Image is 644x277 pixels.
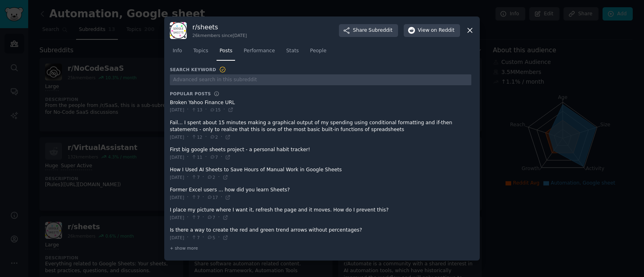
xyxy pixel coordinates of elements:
[210,107,221,113] span: 15
[221,133,222,141] span: ·
[207,195,218,200] span: 17
[218,214,220,221] span: ·
[353,27,392,34] span: Share
[207,215,215,220] span: 7
[286,47,299,55] span: Stats
[187,133,189,141] span: ·
[170,91,211,96] h3: Popular Posts
[202,194,204,201] span: ·
[192,33,247,38] div: 26k members since [DATE]
[369,27,392,34] span: Subreddit
[191,134,202,140] span: 12
[191,174,200,180] span: 7
[207,235,215,240] span: 5
[191,195,200,200] span: 7
[187,174,189,181] span: ·
[191,215,200,220] span: 7
[191,107,202,113] span: 13
[187,154,189,161] span: ·
[207,174,215,180] span: 2
[310,47,326,55] span: People
[205,106,207,113] span: ·
[170,45,185,61] a: Info
[244,47,275,55] span: Performance
[173,47,182,55] span: Info
[217,45,235,61] a: Posts
[283,45,301,61] a: Stats
[404,24,460,37] button: Viewon Reddit
[191,235,200,240] span: 7
[418,27,454,34] span: View
[170,235,184,240] span: [DATE]
[210,134,218,140] span: 2
[170,22,187,39] img: sheets
[202,214,204,221] span: ·
[210,154,218,160] span: 7
[187,106,189,113] span: ·
[170,66,226,73] h3: Search Keyword
[219,47,232,55] span: Posts
[170,215,184,220] span: [DATE]
[205,154,207,161] span: ·
[202,174,204,181] span: ·
[221,154,222,161] span: ·
[339,24,398,37] button: ShareSubreddit
[241,45,278,61] a: Performance
[221,194,222,201] span: ·
[205,133,207,141] span: ·
[223,106,225,113] span: ·
[191,154,202,160] span: 11
[170,107,184,113] span: [DATE]
[192,23,247,31] h3: r/ sheets
[170,134,184,140] span: [DATE]
[170,74,471,85] input: Advanced search in this subreddit
[187,194,189,201] span: ·
[307,45,329,61] a: People
[202,234,204,241] span: ·
[193,47,208,55] span: Topics
[187,214,189,221] span: ·
[170,174,184,180] span: [DATE]
[187,234,189,241] span: ·
[218,174,220,181] span: ·
[170,195,184,200] span: [DATE]
[218,234,220,241] span: ·
[431,27,454,34] span: on Reddit
[190,45,211,61] a: Topics
[170,154,184,160] span: [DATE]
[170,245,198,251] span: + show more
